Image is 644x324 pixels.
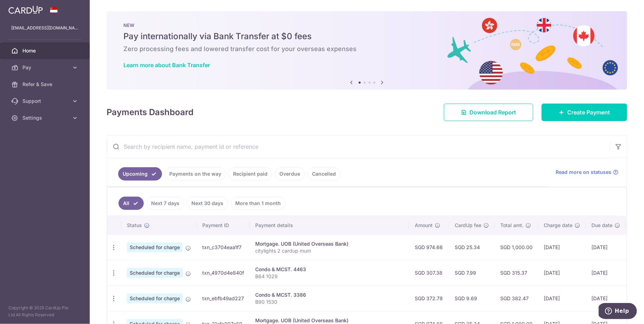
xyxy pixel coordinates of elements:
a: Overdue [275,167,305,181]
div: Condo & MCST. 4463 [255,266,404,273]
td: txn_c3704eaa1f7 [197,234,250,260]
span: Scheduled for charge [127,268,183,278]
p: citylights 2 cardup mum [255,247,404,254]
div: Mortgage. UOB (United Overseas Bank) [255,317,404,324]
td: [DATE] [538,234,586,260]
td: txn_ebfb49ad227 [197,286,250,311]
p: B90 1530 [255,298,404,305]
a: More than 1 month [231,197,285,210]
th: Payment details [250,216,409,234]
h6: Zero processing fees and lowered transfer cost for your overseas expenses [123,45,610,53]
img: CardUp [8,6,43,14]
span: Scheduled for charge [127,294,183,303]
span: Status [127,222,142,229]
a: Next 30 days [187,197,228,210]
a: Create Payment [542,104,627,121]
span: Total amt. [500,222,523,229]
a: Next 7 days [147,197,184,210]
span: Home [22,47,69,54]
td: SGD 1,000.00 [495,234,538,260]
span: Scheduled for charge [127,242,183,252]
div: Condo & MCST. 3386 [255,291,404,298]
td: [DATE] [586,260,626,286]
span: Charge date [544,222,572,229]
p: B64 1029 [255,273,404,280]
span: Create Payment [567,108,610,117]
a: Upcoming [118,167,162,181]
span: Pay [22,64,69,71]
img: Bank transfer banner [107,11,627,90]
td: [DATE] [538,286,586,311]
a: Read more on statuses [556,169,618,176]
a: Learn more about Bank Transfer [123,62,210,69]
td: SGD 382.47 [495,286,538,311]
p: NEW [123,22,610,28]
h4: Payments Dashboard [107,106,194,119]
td: SGD 307.38 [409,260,449,286]
span: Due date [591,222,612,229]
a: Recipient paid [229,167,272,181]
iframe: Opens a widget where you can find more information [599,303,637,321]
td: [DATE] [586,286,626,311]
input: Search by recipient name, payment id or reference [107,135,610,158]
a: Payments on the way [165,167,226,181]
span: Support [22,98,69,105]
a: Download Report [444,104,533,121]
span: Download Report [469,108,516,117]
th: Payment ID [197,216,250,234]
td: [DATE] [538,260,586,286]
span: Read more on statuses [556,169,611,176]
span: Refer & Save [22,81,69,88]
td: SGD 315.37 [495,260,538,286]
td: SGD 7.99 [449,260,495,286]
span: Settings [22,114,69,121]
td: SGD 372.78 [409,286,449,311]
td: SGD 25.34 [449,234,495,260]
td: SGD 974.66 [409,234,449,260]
span: Amount [415,222,433,229]
div: Mortgage. UOB (United Overseas Bank) [255,240,404,247]
td: txn_4970d4e840f [197,260,250,286]
h5: Pay internationally via Bank Transfer at $0 fees [123,31,610,42]
a: Cancelled [307,167,340,181]
td: SGD 9.69 [449,286,495,311]
a: All [118,197,144,210]
p: [EMAIL_ADDRESS][DOMAIN_NAME] [11,24,79,31]
td: [DATE] [586,234,626,260]
span: CardUp fee [455,222,481,229]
